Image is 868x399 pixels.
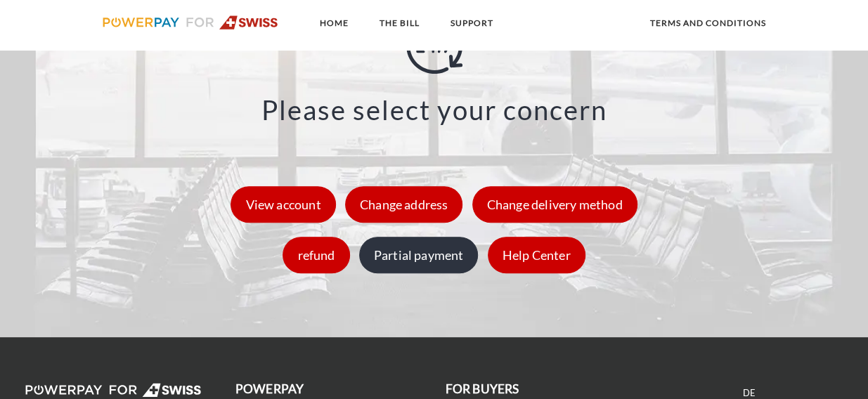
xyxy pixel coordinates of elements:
[227,197,339,212] a: View account
[356,247,482,263] a: Partial payment
[319,18,348,28] font: Home
[307,11,360,36] a: Home
[245,197,320,212] font: View account
[484,247,589,263] a: Help Center
[360,197,448,212] font: Change address
[742,387,755,399] a: DE
[25,383,202,397] img: logo-swiss-white.svg
[446,381,519,396] font: FOR BUYERS
[742,387,755,398] font: DE
[469,197,641,212] a: Change delivery method
[450,18,493,28] font: SUPPORT
[650,18,766,28] font: terms and conditions
[103,15,279,30] img: logo-swiss.svg
[279,247,353,263] a: refund
[261,94,607,126] font: Please select your concern
[374,247,464,263] font: Partial payment
[438,11,505,36] a: SUPPORT
[342,197,467,212] a: Change address
[235,381,304,396] font: POWERPAY
[503,247,571,263] font: Help Center
[487,197,623,212] font: Change delivery method
[297,247,335,263] font: refund
[367,11,431,36] a: THE BILL
[379,18,419,28] font: THE BILL
[638,11,778,36] a: terms and conditions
